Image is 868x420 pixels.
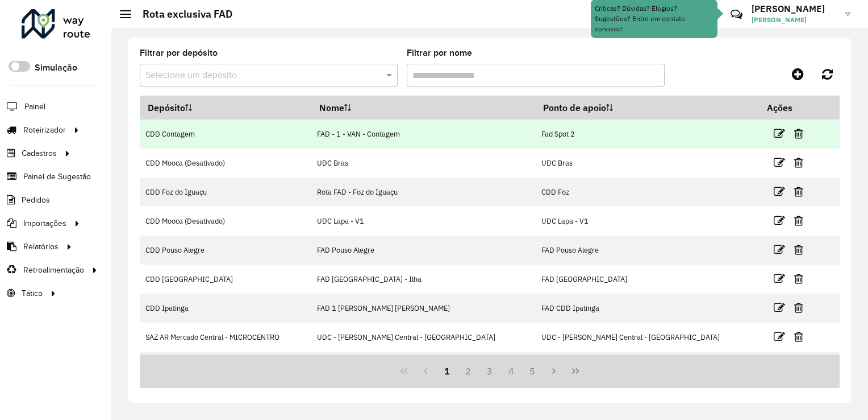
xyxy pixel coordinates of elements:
[407,46,472,60] label: Filtrar por nome
[311,178,535,207] td: Rota FAD - Foz do Iguaçu
[140,352,311,381] td: CDD Joinville
[311,352,535,381] td: FAD Van 100 - Centro
[24,101,45,113] span: Painel
[774,300,785,315] a: Editar
[140,149,311,178] td: CDD Mooca (Desativado)
[140,265,311,294] td: CDD [GEOGRAPHIC_DATA]
[535,96,759,120] th: Ponto de apoio
[22,287,43,299] span: Tático
[457,360,479,382] button: 2
[140,96,311,120] th: Depósito
[535,352,759,381] td: Joinville
[140,294,311,323] td: CDD Ipatinga
[535,323,759,352] td: UDC - [PERSON_NAME] Central - [GEOGRAPHIC_DATA]
[535,178,759,207] td: CDD Foz
[311,120,535,149] td: FAD - 1 - VAN - Contagem
[140,207,311,236] td: CDD Mooca (Desativado)
[35,61,77,75] label: Simulação
[311,236,535,265] td: FAD Pouso Alegre
[140,323,311,352] td: SAZ AR Mercado Central - MICROCENTRO
[23,264,84,276] span: Retroalimentação
[752,15,837,25] span: [PERSON_NAME]
[535,236,759,265] td: FAD Pouso Alegre
[774,213,785,228] a: Editar
[22,194,50,206] span: Pedidos
[311,96,535,120] th: Nome
[794,329,803,344] a: Excluir
[535,120,759,149] td: Fad Spot 2
[500,360,522,382] button: 4
[565,360,586,382] button: Last Page
[140,236,311,265] td: CDD Pouso Alegre
[23,241,59,253] span: Relatórios
[794,155,803,170] a: Excluir
[774,329,785,344] a: Editar
[140,120,311,149] td: CDD Contagem
[543,360,565,382] button: Next Page
[794,242,803,257] a: Excluir
[794,300,803,315] a: Excluir
[311,323,535,352] td: UDC - [PERSON_NAME] Central - [GEOGRAPHIC_DATA]
[535,294,759,323] td: FAD CDD Ipatinga
[535,265,759,294] td: FAD [GEOGRAPHIC_DATA]
[774,271,785,286] a: Editar
[774,126,785,141] a: Editar
[535,149,759,178] td: UDC Bras
[794,271,803,286] a: Excluir
[140,178,311,207] td: CDD Foz do Iguaçu
[22,147,57,159] span: Cadastros
[774,242,785,257] a: Editar
[479,360,500,382] button: 3
[535,207,759,236] td: UDC Lapa - V1
[311,294,535,323] td: FAD 1 [PERSON_NAME] [PERSON_NAME]
[436,360,458,382] button: 1
[724,2,749,27] a: Contato Rápido
[140,46,218,60] label: Filtrar por depósito
[23,171,91,183] span: Painel de Sugestão
[522,360,544,382] button: 5
[794,126,803,141] a: Excluir
[794,184,803,199] a: Excluir
[23,124,66,136] span: Roteirizador
[774,184,785,199] a: Editar
[752,3,837,14] h3: [PERSON_NAME]
[794,213,803,228] a: Excluir
[23,217,66,229] span: Importações
[759,96,827,120] th: Ações
[311,265,535,294] td: FAD [GEOGRAPHIC_DATA] - Ilha
[311,149,535,178] td: UDC Bras
[311,207,535,236] td: UDC Lapa - V1
[131,8,232,20] h2: Rota exclusiva FAD
[774,155,785,170] a: Editar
